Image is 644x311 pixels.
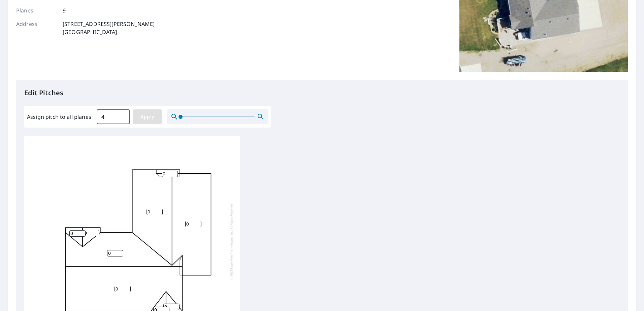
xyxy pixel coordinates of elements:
p: Address [16,20,57,36]
p: [STREET_ADDRESS][PERSON_NAME] [GEOGRAPHIC_DATA] [63,20,155,36]
p: Edit Pitches [24,88,620,98]
p: Planes [16,6,57,14]
input: 00.0 [97,107,130,126]
label: Assign pitch to all planes [27,113,91,121]
button: Apply [133,109,162,124]
span: Apply [138,113,156,121]
p: 9 [63,6,66,14]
